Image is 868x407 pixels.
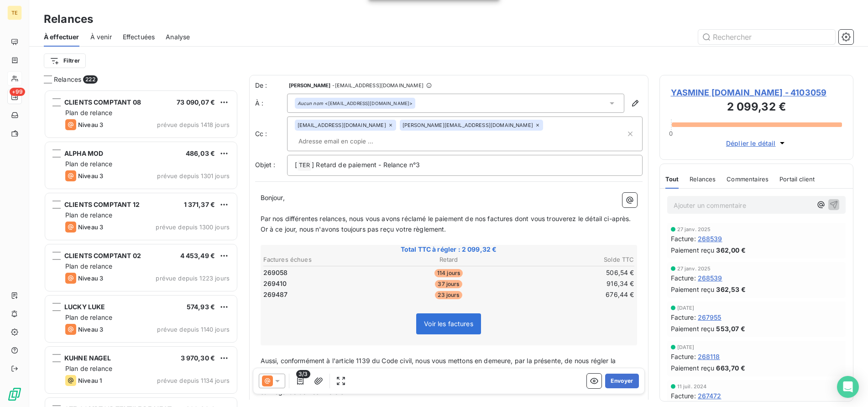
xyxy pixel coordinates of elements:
[166,32,190,42] span: Analyse
[511,268,634,278] td: 506,54 €
[424,320,473,328] span: Voir les factures
[312,161,420,169] span: ] Retard de paiement - Relance n°3
[669,130,673,137] span: 0
[671,86,842,99] span: YASMINE [DOMAIN_NAME] - 4103059
[83,75,97,84] span: 222
[723,138,790,148] button: Déplier le détail
[677,344,695,350] span: [DATE]
[78,377,102,384] span: Niveau 1
[7,90,21,104] a: +99
[123,32,155,42] span: Effectuées
[64,201,140,208] span: CLIENTS COMPTANT 12
[255,99,287,108] label: À :
[296,370,310,378] span: 3/3
[298,100,323,106] em: Aucun nom
[289,83,331,88] span: [PERSON_NAME]
[677,384,707,389] span: 11 juil. 2024
[78,275,103,282] span: Niveau 3
[605,374,638,388] button: Envoyer
[54,75,81,84] span: Relances
[387,255,510,264] th: Retard
[511,279,634,289] td: 916,34 €
[665,175,679,183] span: Tout
[261,225,446,233] span: Or à ce jour, nous n'avons toujours pas reçu votre règlement.
[263,290,288,299] span: 269487
[64,354,111,362] span: KUHNE NAGEL
[65,211,112,219] span: Plan de relance
[671,99,842,117] h3: 2 099,32 €
[511,255,634,264] th: Solde TTC
[186,149,215,157] span: 486,03 €
[698,352,720,361] span: 268118
[64,149,103,157] span: ALPHA MOD
[180,252,215,259] span: 4 453,49 €
[156,275,230,282] span: prévue depuis 1223 jours
[177,98,215,106] span: 73 090,07 €
[671,352,696,361] span: Facture :
[7,387,22,402] img: Logo LeanPay
[78,223,103,231] span: Niveau 3
[677,227,711,232] span: 27 janv. 2025
[298,100,413,106] div: <[EMAIL_ADDRESS][DOMAIN_NAME]>
[698,391,722,401] span: 267472
[65,262,112,270] span: Plan de relance
[44,53,86,68] button: Filtrer
[671,285,715,294] span: Paiement reçu
[90,32,112,42] span: À venir
[255,81,287,90] span: De :
[671,391,696,401] span: Facture :
[44,11,93,27] h3: Relances
[698,30,835,44] input: Rechercher
[157,377,230,384] span: prévue depuis 1134 jours
[295,161,297,169] span: [
[727,175,769,183] span: Commentaires
[698,273,722,283] span: 268539
[255,129,287,138] label: Cc :
[716,285,745,294] span: 362,53 €
[671,324,715,333] span: Paiement reçu
[10,88,25,96] span: +99
[44,90,238,407] div: grid
[261,194,285,201] span: Bonjour,
[65,313,112,321] span: Plan de relance
[435,280,462,288] span: 37 jours
[671,363,715,373] span: Paiement reçu
[65,109,112,116] span: Plan de relance
[435,291,462,299] span: 23 jours
[837,376,859,398] div: Open Intercom Messenger
[7,5,22,20] div: TE
[698,234,722,243] span: 268539
[434,269,463,277] span: 114 jours
[298,122,386,128] span: [EMAIL_ADDRESS][DOMAIN_NAME]
[671,273,696,283] span: Facture :
[698,312,722,322] span: 267955
[65,160,112,168] span: Plan de relance
[156,223,230,231] span: prévue depuis 1300 jours
[78,121,103,128] span: Niveau 3
[716,324,745,333] span: 553,07 €
[184,201,215,208] span: 1 371,37 €
[78,172,103,180] span: Niveau 3
[157,326,230,333] span: prévue depuis 1140 jours
[157,121,230,128] span: prévue depuis 1418 jours
[671,234,696,243] span: Facture :
[255,161,276,169] span: Objet :
[511,290,634,300] td: 676,44 €
[64,98,141,106] span: CLIENTS COMPTANT 08
[779,175,815,183] span: Portail client
[671,312,696,322] span: Facture :
[187,303,215,311] span: 574,93 €
[263,268,288,277] span: 269058
[716,245,745,255] span: 362,00 €
[332,83,423,88] span: - [EMAIL_ADDRESS][DOMAIN_NAME]
[726,138,776,148] span: Déplier le détail
[261,215,631,222] span: Par nos différentes relances, nous vous avons réclamé le paiement de nos factures dont vous trouv...
[64,252,141,259] span: CLIENTS COMPTANT 02
[44,32,79,42] span: À effectuer
[690,175,716,183] span: Relances
[671,245,715,255] span: Paiement reçu
[157,172,230,180] span: prévue depuis 1301 jours
[263,279,287,288] span: 269410
[298,160,311,171] span: TER
[181,354,215,362] span: 3 970,30 €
